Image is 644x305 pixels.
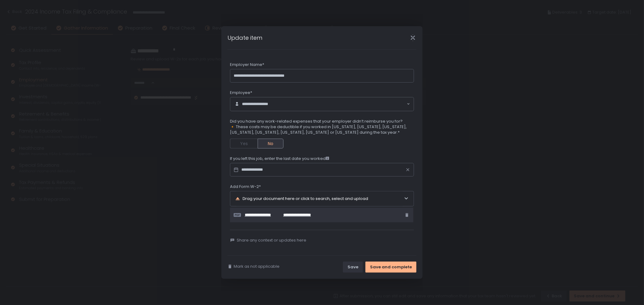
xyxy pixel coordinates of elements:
span: 🔸 These costs may be deductible if you worked in [US_STATE], [US_STATE], [US_STATE], [US_STATE], ... [230,124,414,135]
div: Save and complete [370,264,412,270]
button: No [258,139,284,148]
span: Employer Name* [230,62,264,67]
input: Datepicker input [230,163,414,177]
span: Mark as not applicable [234,264,280,269]
button: Yes [230,139,258,148]
input: Search for option [277,101,406,107]
span: Add Form W-2* [230,184,261,189]
button: Mark as not applicable [227,264,280,269]
h1: Update item [227,34,262,42]
span: If you left this job, enter the last date you worked [230,156,329,161]
div: Save [348,264,358,270]
span: Did you have any work-related expenses that your employer didn’t reimburse you for? [230,119,414,124]
div: Close [403,34,423,41]
button: Save [343,262,363,273]
span: Share any context or updates here [237,238,306,243]
div: Search for option [230,97,414,111]
span: Employee* [230,90,252,96]
button: Save and complete [365,262,417,273]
